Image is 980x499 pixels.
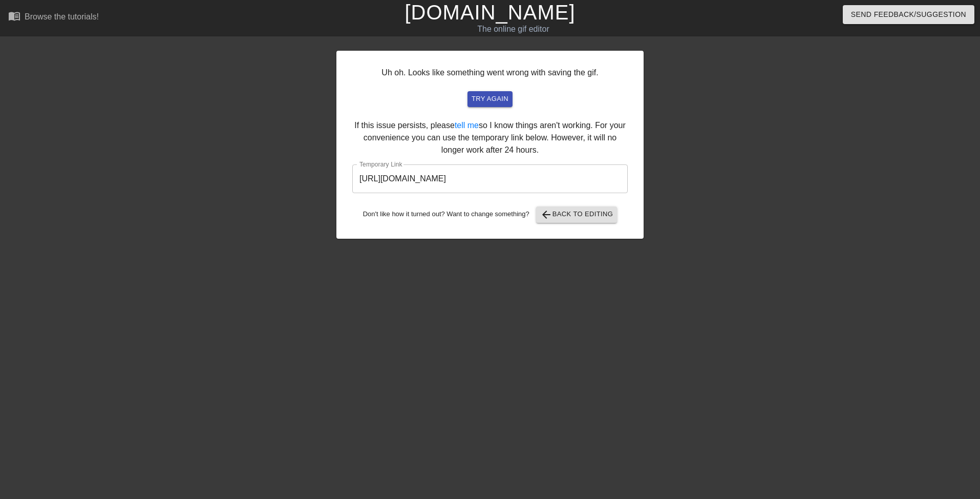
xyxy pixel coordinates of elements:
div: Uh oh. Looks like something went wrong with saving the gif. If this issue persists, please so I k... [336,51,644,239]
span: menu_book [8,10,20,22]
a: [DOMAIN_NAME] [404,1,575,24]
span: Back to Editing [540,209,613,221]
a: Browse the tutorials! [8,10,99,26]
input: bare [352,164,628,193]
span: Send Feedback/Suggestion [851,8,966,21]
a: tell me [455,121,479,130]
div: Don't like how it turned out? Want to change something? [352,206,628,223]
span: arrow_back [540,209,552,221]
div: The online gif editor [332,23,695,35]
button: Send Feedback/Suggestion [843,5,974,24]
span: try again [472,93,508,105]
div: Browse the tutorials! [25,12,99,21]
button: try again [467,91,513,107]
button: Back to Editing [536,206,617,223]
